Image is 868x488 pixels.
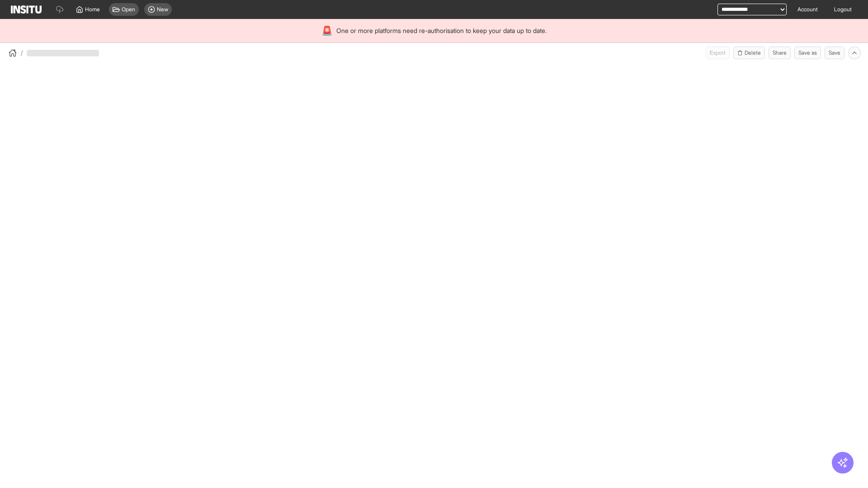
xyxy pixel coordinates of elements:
[336,26,547,35] span: One or more platforms need re-authorisation to keep your data up to date.
[321,24,333,37] div: 🚨
[11,5,42,14] img: Logo
[769,47,791,59] button: Share
[794,47,821,59] button: Save as
[733,47,765,59] button: Delete
[706,47,730,59] button: Export
[157,6,168,13] span: New
[122,6,135,13] span: Open
[7,47,23,58] button: /
[21,48,23,57] span: /
[706,47,730,59] span: Can currently only export from Insights reports.
[85,6,100,13] span: Home
[825,47,844,59] button: Save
